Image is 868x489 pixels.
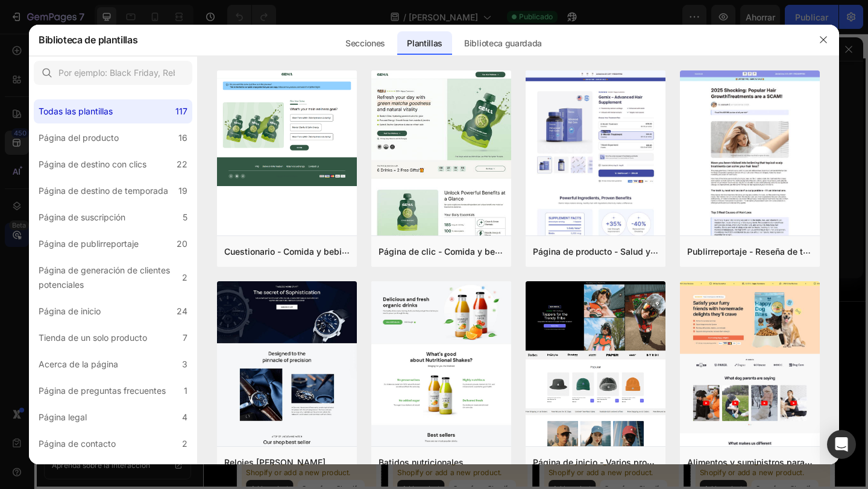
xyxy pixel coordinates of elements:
[39,34,137,46] font: Biblioteca de plantillas
[177,159,187,169] font: 22
[39,385,166,396] font: Página de preguntas frecuentes
[175,106,187,116] font: 117
[39,106,113,116] font: Todas las plantillas
[39,132,119,143] font: Página del producto
[533,245,769,257] font: Página de producto - Salud y belleza - Suplemento capilar
[182,272,187,282] font: 2
[39,265,170,290] font: Página de generación de clientes potenciales
[827,430,856,459] div: Abrir Intercom Messenger
[182,412,187,422] font: 4
[182,359,187,369] font: 3
[533,456,742,467] font: Página de inicio - Varios productos - Ropa - Estilo 4
[39,238,139,249] font: Página de publirreportaje
[39,359,118,369] font: Acerca de la página
[39,185,168,196] font: Página de destino de temporada
[379,245,595,257] font: Página de clic - Comida y bebida - Matcha Glow Shot
[183,212,187,222] font: 5
[178,132,187,143] font: 16
[39,438,116,449] font: Página de contacto
[178,185,187,196] font: 19
[184,385,187,396] font: 1
[224,457,325,467] font: Relojes [PERSON_NAME]
[177,306,187,316] font: 24
[34,61,192,85] input: Por ejemplo: Black Friday, Rebajas, etc.
[177,238,187,249] font: 20
[183,332,187,343] font: 7
[39,159,146,169] font: Página de destino con clics
[345,38,385,48] font: Secciones
[182,438,187,449] font: 2
[407,38,442,48] font: Plantillas
[39,212,125,222] font: Página de suscripción
[39,306,101,316] font: Página de inicio
[224,245,434,257] font: Cuestionario - Comida y bebida - Matcha Glow Shot
[39,332,147,343] font: Tienda de un solo producto
[379,457,464,467] font: Batidos nutricionales
[39,412,87,422] font: Página legal
[464,38,542,48] font: Biblioteca guardada
[217,70,357,187] img: quiz-1.png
